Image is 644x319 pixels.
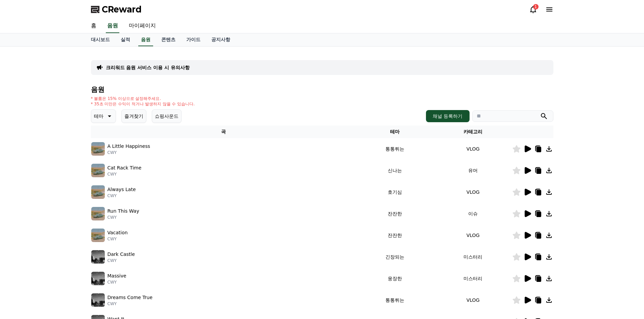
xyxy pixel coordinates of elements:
a: 실적 [115,33,136,46]
td: 호기심 [356,181,434,203]
th: 카테고리 [434,126,512,138]
img: music [91,250,105,264]
p: CWY [108,150,150,155]
p: 테마 [94,111,103,121]
p: CWY [108,301,153,307]
p: Cat Rack Time [108,164,142,171]
td: VLOG [434,181,512,203]
td: VLOG [434,289,512,311]
a: 음원 [106,19,119,33]
td: 잔잔한 [356,224,434,246]
p: Always Late [108,186,136,193]
a: 홈 [86,19,102,33]
button: 채널 등록하기 [426,110,469,122]
p: CWY [108,215,139,220]
td: VLOG [434,224,512,246]
p: CWY [108,193,136,198]
div: 1 [533,4,539,9]
td: 신나는 [356,160,434,181]
td: 미스터리 [434,246,512,268]
td: 웅장한 [356,268,434,289]
p: Run This Way [108,208,139,215]
img: music [91,164,105,177]
td: 유머 [434,160,512,181]
span: CReward [102,4,142,15]
td: 잔잔한 [356,203,434,224]
img: music [91,293,105,307]
img: music [91,207,105,220]
p: CWY [108,236,128,242]
img: music [91,185,105,199]
td: VLOG [434,138,512,160]
a: CReward [91,4,142,15]
h4: 음원 [91,86,553,93]
p: * 볼륨은 15% 이상으로 설정해주세요. [91,96,195,101]
img: music [91,229,105,242]
p: Massive [108,272,126,280]
p: CWY [108,280,126,285]
a: 음원 [138,33,153,46]
td: 이슈 [434,203,512,224]
td: 통통튀는 [356,138,434,160]
a: 공지사항 [206,33,236,46]
p: CWY [108,171,142,177]
p: * 35초 미만은 수익이 적거나 발생하지 않을 수 있습니다. [91,101,195,107]
a: 대시보드 [86,33,115,46]
img: music [91,142,105,156]
p: Dreams Come True [108,294,153,301]
p: Vacation [108,229,128,236]
a: 마이페이지 [123,19,161,33]
p: CWY [108,258,135,263]
td: 통통튀는 [356,289,434,311]
a: 크리워드 음원 서비스 이용 시 유의사항 [106,64,190,71]
button: 즐겨찾기 [121,109,146,123]
p: Dark Castle [108,251,135,258]
th: 테마 [356,126,434,138]
td: 긴장되는 [356,246,434,268]
button: 쇼핑사운드 [152,109,182,123]
a: 1 [529,5,537,14]
th: 곡 [91,126,356,138]
td: 미스터리 [434,268,512,289]
a: 가이드 [181,33,206,46]
button: 테마 [91,109,116,123]
p: A Little Happiness [108,143,150,150]
a: 콘텐츠 [156,33,181,46]
img: music [91,272,105,285]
